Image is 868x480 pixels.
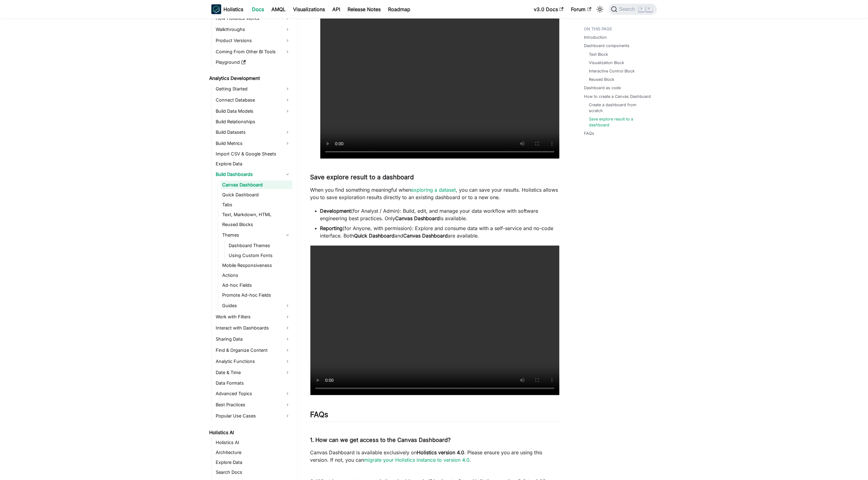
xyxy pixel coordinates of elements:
[221,291,292,299] a: Promote Ad-hoc Fields
[589,76,615,82] a: Reused Block
[320,225,559,239] li: (for Anyone, with permission): Explore and consume data with a self-service and no-code interface...
[214,312,292,322] a: Work with Filters
[639,6,645,12] kbd: ⌘
[214,334,292,344] a: Sharing Data
[320,225,343,231] strong: Reporting
[221,230,292,240] a: Themes
[214,58,292,67] a: Playground
[411,187,456,193] a: exploring a dataset
[589,116,651,128] a: Save explore result to a dashboard
[589,51,608,57] a: Text Block
[214,323,292,333] a: Interact with Dashboards
[584,130,594,136] a: FAQs
[290,4,329,14] a: Visualizations
[214,389,292,399] a: Advanced Topics
[310,410,559,422] h2: FAQs
[320,207,559,222] li: (for Analyst / Admin): Build, edit, and manage your data workflow with software engineering best ...
[589,60,624,66] a: Visualization Block
[609,4,657,15] button: Search (Command+K)
[214,458,292,467] a: Explore Data
[214,150,292,158] a: Import CSV & Google Sheets
[208,428,292,437] a: Holistics AI
[354,233,395,239] strong: Quick Dashboard
[224,6,244,13] b: Holistics
[530,4,568,14] a: v3.0 Docs
[221,271,292,280] a: Actions
[320,15,559,159] video: Your browser does not support embedding video, but you can .
[310,186,559,201] p: When you find something meaningful when , you can save your results. Holistics allows you to save...
[227,241,292,250] a: Dashboard Themes
[221,210,292,219] a: Text, Markdown, HTML
[214,368,292,377] a: Date & Time
[214,138,292,148] a: Build Metrics
[214,400,292,410] a: Best Practices
[214,127,292,137] a: Build Datasets
[214,24,292,34] a: Walkthroughs
[320,208,351,214] strong: Development
[214,117,292,126] a: Build Relationships
[214,345,292,355] a: Find & Organize Content
[205,19,298,480] nav: Docs sidebar
[214,84,292,94] a: Getting Started
[584,94,651,99] a: How to create a Canvas Dashboard
[395,215,440,221] strong: Canvas Dashboard
[310,246,559,395] video: Your browser does not support embedding video, but you can .
[208,74,292,83] a: Analytics Development
[214,379,292,387] a: Data Formats
[344,4,385,14] a: Release Notes
[211,4,244,14] a: HolisticsHolistics
[248,4,268,14] a: Docs
[364,457,470,463] a: migrate your Holistics instance to version 4.0
[589,102,651,114] a: Create a dashboard from scratch
[417,449,464,456] strong: Holistics version 4.0
[310,173,559,181] h3: Save explore result to a dashboard
[221,200,292,209] a: Tabs
[329,4,344,14] a: API
[584,34,607,40] a: Introduction
[646,6,652,12] kbd: K
[584,43,630,49] a: Dashboard components
[404,233,448,239] strong: Canvas Dashboard
[221,190,292,199] a: Quick Dashboard
[211,4,221,14] img: Holistics
[214,356,292,366] a: Analytic Functions
[221,261,292,270] a: Mobile Responsiveness
[589,68,635,74] a: Interactive Control Block
[617,7,639,12] span: Search
[221,220,292,229] a: Reused Blocks
[310,449,559,464] p: Canvas Dashboard is available exclusively on . Please ensure you are using this version. If not, ...
[221,181,292,189] a: Canvas Dashboard
[584,85,621,91] a: Dashboard as code
[214,95,292,105] a: Connect Database
[214,468,292,477] a: Search Docs
[214,448,292,457] a: Architecture
[310,437,559,444] h4: 1. How can we get access to the Canvas Dashboard?
[214,438,292,447] a: Holistics AI
[221,281,292,290] a: Ad-hoc Fields
[385,4,414,14] a: Roadmap
[214,169,292,179] a: Build Dashboards
[227,251,292,260] a: Using Custom Fonts
[221,301,292,311] a: Guides
[268,4,290,14] a: AMQL
[595,4,605,14] button: Switch between dark and light mode (currently light mode)
[214,159,292,168] a: Explore Data
[214,47,292,57] a: Coming From Other BI Tools
[214,106,292,116] a: Build Data Models
[568,4,595,14] a: Forum
[214,411,292,421] a: Popular Use Cases
[214,36,292,46] a: Product Versions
